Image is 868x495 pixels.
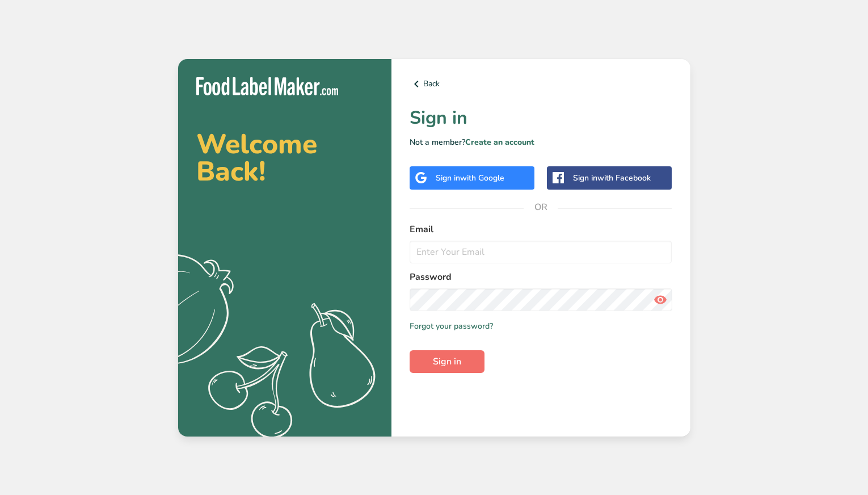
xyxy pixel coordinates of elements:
div: Sign in [573,172,651,184]
h1: Sign in [410,104,672,132]
a: Forgot your password? [410,320,493,332]
label: Email [410,223,672,236]
img: Food Label Maker [196,77,338,96]
p: Not a member? [410,136,672,148]
label: Password [410,270,672,284]
button: Sign in [410,350,484,373]
h2: Welcome Back! [196,131,373,185]
span: Sign in [433,355,461,368]
a: Back [410,77,672,91]
span: with Facebook [597,173,651,183]
div: Sign in [436,172,504,184]
span: with Google [460,173,504,183]
input: Enter Your Email [410,241,672,263]
a: Create an account [465,137,534,148]
span: OR [524,190,558,224]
